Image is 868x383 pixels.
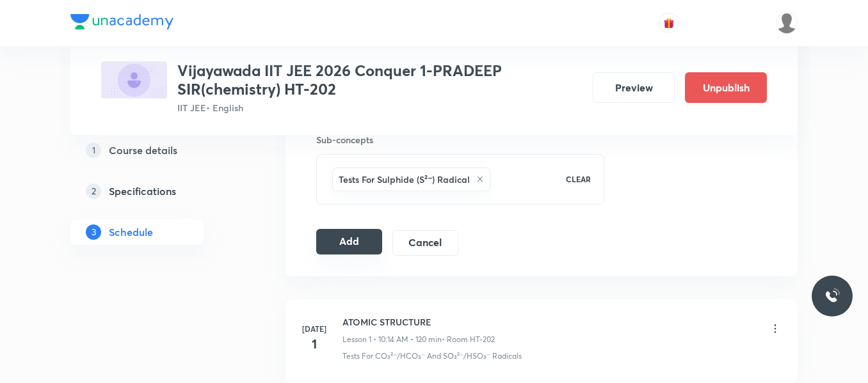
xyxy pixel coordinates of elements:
[86,184,101,199] p: 2
[342,350,522,362] p: Tests For CO₃²⁻/HCO₃⁻ And SO₃²⁻/HSO₃⁻ Radicals
[316,229,382,254] button: Add
[86,224,101,240] p: 3
[109,184,176,199] h5: Specifications
[442,334,495,345] p: • Room HT-202
[86,143,101,158] p: 1
[776,12,798,34] img: Srikanth
[342,315,495,329] h6: ATOMIC STRUCTURE
[177,101,583,114] p: IIT JEE • English
[659,13,679,33] button: avatar
[109,143,177,158] h5: Course details
[392,230,458,256] button: Cancel
[824,288,840,304] img: ttu
[316,133,604,146] h6: Sub-concepts
[101,61,167,98] img: 27DD87BC-84A5-4460-974F-1D65367BE764_plus.png
[70,137,245,163] a: 1Course details
[342,334,442,345] p: Lesson 1 • 10:14 AM • 120 min
[663,17,675,29] img: avatar
[70,14,173,29] img: Company Logo
[301,334,327,354] h4: 1
[177,61,583,98] h3: Vijayawada IIT JEE 2026 Conquer 1-PRADEEP SIR(chemistry) HT-202
[593,72,675,103] button: Preview
[109,224,153,240] h5: Schedule
[339,173,470,186] h6: Tests For Sulphide (S²⁻) Radical
[70,14,173,33] a: Company Logo
[566,173,591,185] p: CLEAR
[301,323,327,334] h6: [DATE]
[70,178,245,204] a: 2Specifications
[685,72,767,103] button: Unpublish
